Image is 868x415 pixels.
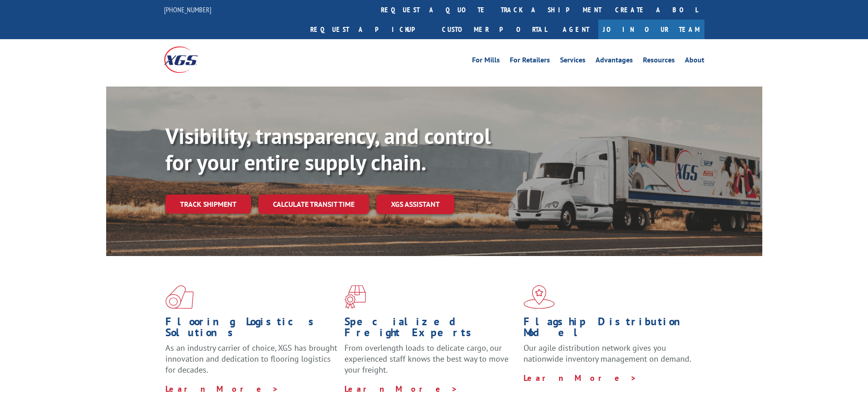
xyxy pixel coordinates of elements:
h1: Flagship Distribution Model [524,316,696,343]
a: Agent [554,20,598,39]
a: For Mills [472,56,500,67]
a: [PHONE_NUMBER] [164,5,211,14]
a: Request a pickup [303,20,435,39]
a: Join Our Team [598,20,704,39]
a: XGS ASSISTANT [376,195,454,214]
b: Visibility, transparency, and control for your entire supply chain. [165,122,491,176]
img: xgs-icon-total-supply-chain-intelligence-red [165,285,194,309]
a: Customer Portal [435,20,554,39]
a: Services [560,56,586,67]
a: Advantages [596,56,633,67]
a: Learn More > [344,384,458,394]
a: Resources [643,56,675,67]
a: Track shipment [165,195,251,214]
h1: Flooring Logistics Solutions [165,316,338,343]
p: From overlength loads to delicate cargo, our experienced staff knows the best way to move your fr... [344,343,517,383]
img: xgs-icon-flagship-distribution-model-red [524,285,555,309]
span: As an industry carrier of choice, XGS has brought innovation and dedication to flooring logistics... [165,343,337,375]
a: Calculate transit time [258,195,369,214]
a: For Retailers [510,56,550,67]
a: Learn More > [524,373,637,383]
h1: Specialized Freight Experts [344,316,517,343]
a: About [685,56,704,67]
a: Learn More > [165,384,279,394]
span: Our agile distribution network gives you nationwide inventory management on demand. [524,343,691,364]
img: xgs-icon-focused-on-flooring-red [344,285,366,309]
